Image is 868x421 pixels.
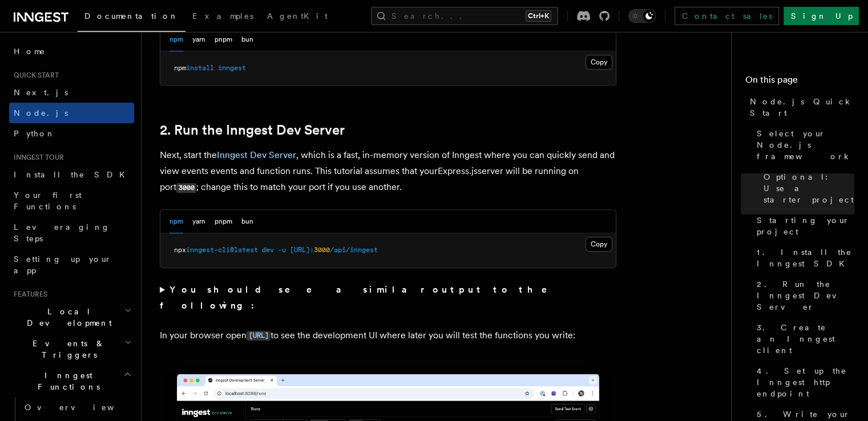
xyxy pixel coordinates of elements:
[9,153,64,162] span: Inngest tour
[757,322,854,356] span: 3. Create an Inngest client
[9,333,134,365] button: Events & Triggers
[25,403,142,412] span: Overview
[186,64,214,72] span: install
[752,210,854,242] a: Starting your project
[192,28,205,51] button: yarn
[169,210,183,233] button: npm
[526,10,551,22] kbd: Ctrl+K
[757,278,854,313] span: 2. Run the Inngest Dev Server
[14,222,110,243] span: Leveraging Steps
[371,7,558,25] button: Search...Ctrl+K
[9,123,134,144] a: Python
[750,96,854,119] span: Node.js Quick Start
[745,91,854,123] a: Node.js Quick Start
[330,246,378,254] span: /api/inngest
[176,183,196,193] code: 3000
[9,338,124,361] span: Events & Triggers
[9,82,134,103] a: Next.js
[759,167,854,210] a: Optional: Use a starter project
[9,41,134,62] a: Home
[757,214,854,237] span: Starting your project
[764,171,854,205] span: Optional: Use a starter project
[267,11,328,21] span: AgentKit
[9,103,134,123] a: Node.js
[160,327,616,344] p: In your browser open to see the development UI where later you will test the functions you write:
[217,149,296,160] a: Inngest Dev Server
[14,46,46,57] span: Home
[752,361,854,404] a: 4. Set up the Inngest http endpoint
[215,28,232,51] button: pnpm
[218,64,246,72] span: inngest
[745,73,854,91] h4: On this page
[185,3,260,31] a: Examples
[160,147,616,196] p: Next, start the , which is a fast, in-memory version of Inngest where you can quickly send and vi...
[9,71,59,80] span: Quick start
[247,330,271,341] a: [URL]
[14,129,55,138] span: Python
[260,3,334,31] a: AgentKit
[757,128,854,162] span: Select your Node.js framework
[192,11,253,21] span: Examples
[9,306,124,329] span: Local Development
[247,331,271,341] code: [URL]
[752,274,854,317] a: 2. Run the Inngest Dev Server
[9,249,134,281] a: Setting up your app
[9,185,134,217] a: Your first Functions
[160,282,616,314] summary: You should see a similar output to the following:
[9,301,134,333] button: Local Development
[757,365,854,399] span: 4. Set up the Inngest http endpoint
[290,246,314,254] span: [URL]:
[14,170,132,179] span: Install the SDK
[186,246,258,254] span: inngest-cli@latest
[9,370,123,392] span: Inngest Functions
[241,210,253,233] button: bun
[752,123,854,167] a: Select your Node.js framework
[9,290,47,299] span: Features
[675,7,779,25] a: Contact sales
[174,246,186,254] span: npx
[20,397,134,418] a: Overview
[314,246,330,254] span: 3000
[174,64,186,72] span: npm
[752,242,854,274] a: 1. Install the Inngest SDK
[192,210,205,233] button: yarn
[169,28,183,51] button: npm
[241,28,253,51] button: bun
[14,88,68,97] span: Next.js
[784,7,859,25] a: Sign Up
[78,3,185,32] a: Documentation
[586,55,612,70] button: Copy
[757,246,854,269] span: 1. Install the Inngest SDK
[215,210,232,233] button: pnpm
[14,191,82,211] span: Your first Functions
[14,108,68,118] span: Node.js
[14,254,112,275] span: Setting up your app
[262,246,274,254] span: dev
[9,217,134,249] a: Leveraging Steps
[84,11,179,21] span: Documentation
[160,284,563,311] strong: You should see a similar output to the following:
[586,237,612,252] button: Copy
[278,246,286,254] span: -u
[628,9,656,23] button: Toggle dark mode
[752,317,854,361] a: 3. Create an Inngest client
[9,164,134,185] a: Install the SDK
[160,122,345,138] a: 2. Run the Inngest Dev Server
[9,365,134,397] button: Inngest Functions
